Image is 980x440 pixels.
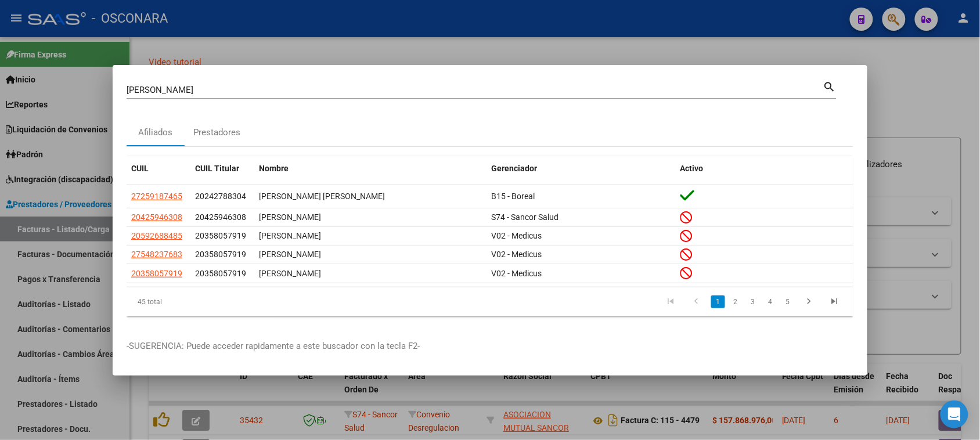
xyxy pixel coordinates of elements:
[491,192,535,201] span: B15 - Boreal
[259,211,482,224] div: [PERSON_NAME]
[254,156,487,181] datatable-header-cell: Nombre
[729,295,743,308] a: 2
[709,292,727,312] li: page 1
[127,156,190,181] datatable-header-cell: CUIL
[259,190,482,203] div: [PERSON_NAME] [PERSON_NAME]
[259,267,482,280] div: [PERSON_NAME]
[676,156,853,181] datatable-header-cell: Activo
[779,292,797,312] li: page 5
[711,295,725,308] a: 1
[491,231,542,240] span: V02 - Medicus
[195,192,246,201] span: 20242788304
[127,287,270,316] div: 45 total
[762,292,779,312] li: page 4
[823,79,837,93] mat-icon: search
[763,295,777,308] a: 4
[127,340,853,353] p: -SUGERENCIA: Puede acceder rapidamente a este buscador con la tecla F2-
[746,295,760,308] a: 3
[487,156,676,181] datatable-header-cell: Gerenciador
[195,250,246,259] span: 20358057919
[131,250,182,259] span: 27548237683
[195,164,239,173] span: CUIL Titular
[660,295,682,308] a: go to first page
[131,192,182,201] span: 27259187465
[798,295,820,308] a: go to next page
[744,292,762,312] li: page 3
[259,164,289,173] span: Nombre
[781,295,795,308] a: 5
[195,269,246,278] span: 20358057919
[727,292,744,312] li: page 2
[941,401,968,428] div: Open Intercom Messenger
[491,212,559,222] span: S74 - Sancor Salud
[131,269,182,278] span: 20358057919
[190,156,254,181] datatable-header-cell: CUIL Titular
[193,126,240,139] div: Prestadores
[131,212,182,222] span: 20425946308
[131,231,182,240] span: 20592688485
[491,164,537,173] span: Gerenciador
[259,248,482,261] div: [PERSON_NAME]
[491,250,542,259] span: V02 - Medicus
[131,164,149,173] span: CUIL
[686,295,708,308] a: go to previous page
[139,126,173,139] div: Afiliados
[680,164,704,173] span: Activo
[491,269,542,278] span: V02 - Medicus
[195,212,246,222] span: 20425946308
[195,231,246,240] span: 20358057919
[259,229,482,243] div: [PERSON_NAME]
[824,295,846,308] a: go to last page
